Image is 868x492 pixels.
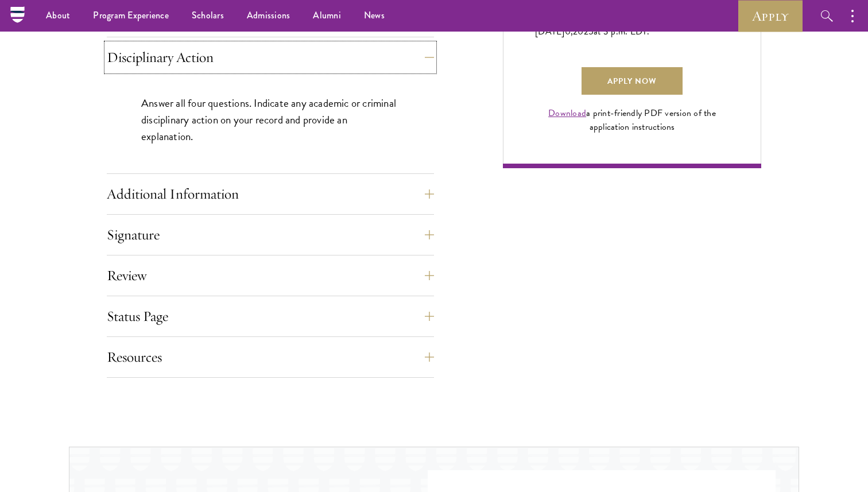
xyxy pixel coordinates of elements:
a: Apply Now [582,67,683,95]
button: Review [107,262,434,289]
a: Download [548,106,586,120]
span: 0 [565,25,571,38]
button: Additional Information [107,180,434,208]
button: Resources [107,343,434,371]
div: a print-friendly PDF version of the application instructions [535,106,729,134]
span: 202 [573,25,588,38]
p: Answer all four questions. Indicate any academic or criminal disciplinary action on your record a... [141,95,400,145]
span: 5 [588,25,594,38]
button: Status Page [107,303,434,330]
button: Signature [107,221,434,249]
span: at 3 p.m. EDT. [594,25,650,38]
span: , [571,25,573,38]
button: Disciplinary Action [107,44,434,71]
